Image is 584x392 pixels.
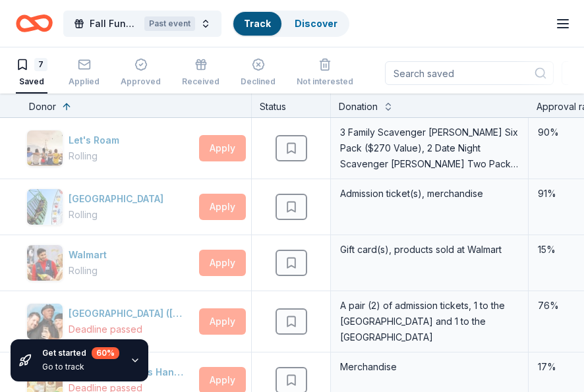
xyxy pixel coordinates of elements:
[121,76,161,87] div: Approved
[339,123,520,173] div: 3 Family Scavenger [PERSON_NAME] Six Pack ($270 Value), 2 Date Night Scavenger [PERSON_NAME] Two ...
[244,18,271,29] a: Track
[241,76,276,87] div: Declined
[241,53,276,94] button: Declined
[26,188,194,225] button: Image for Pacific Park[GEOGRAPHIC_DATA]Rolling
[16,53,47,94] button: 7Saved
[16,8,53,39] a: Home
[297,76,353,87] div: Not interested
[69,76,100,87] div: Applied
[252,94,331,117] div: Status
[339,99,378,115] div: Donation
[26,244,194,281] button: Image for WalmartWalmartRolling
[16,76,47,87] div: Saved
[339,184,520,203] div: Admission ticket(s), merchandise
[232,11,349,37] button: TrackDiscover
[69,53,100,94] button: Applied
[34,58,47,71] div: 7
[297,53,353,94] button: Not interested
[182,53,219,94] button: Received
[182,76,219,87] div: Received
[26,303,194,340] button: Image for Hollywood Wax Museum (Hollywood)[GEOGRAPHIC_DATA] ([GEOGRAPHIC_DATA])Deadline passed
[92,347,119,359] div: 60 %
[63,11,221,37] button: Fall FundraiserPast event
[29,99,56,115] div: Donor
[385,61,554,85] input: Search saved
[339,358,520,376] div: Merchandise
[339,240,520,259] div: Gift card(s), products sold at Walmart
[295,18,337,29] a: Discover
[121,53,161,94] button: Approved
[339,296,520,347] div: A pair (2) of admission tickets, 1 to the [GEOGRAPHIC_DATA] and 1 to the [GEOGRAPHIC_DATA]
[144,16,195,31] div: Past event
[42,362,119,372] div: Go to track
[90,16,139,32] span: Fall Fundraiser
[42,347,119,359] div: Get started
[26,130,194,167] button: Image for Let's RoamLet's RoamRolling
